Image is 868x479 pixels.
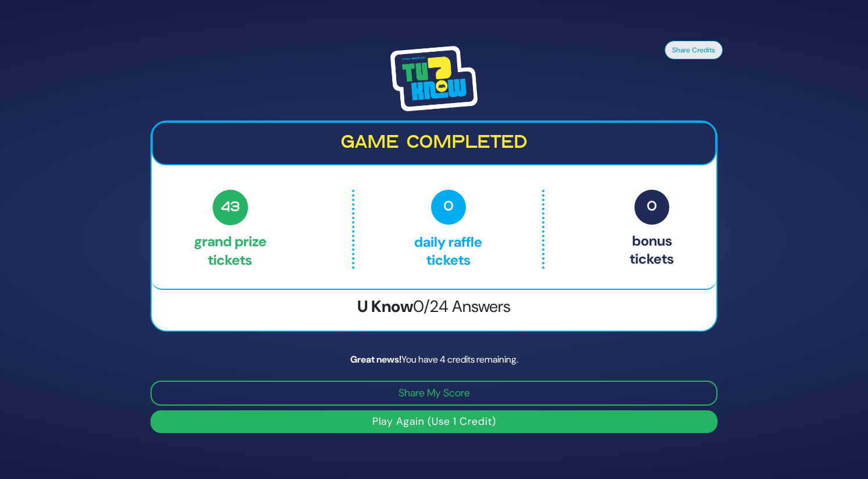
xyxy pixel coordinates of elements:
strong: Great news! [350,353,401,366]
span: 0/24 Answers [413,296,511,317]
span: 0 [431,190,466,225]
p: Daily Raffle tickets [379,190,517,269]
span: 43 [213,190,249,226]
div: You have 4 credits remaining. [150,353,718,367]
h2: Game completed [162,132,706,154]
img: Tournament Logo [390,46,478,111]
h3: U Know [152,297,716,317]
button: Share My Score [150,381,718,406]
button: Play Again (Use 1 Credit) [150,410,718,433]
p: Bonus tickets [630,190,674,269]
button: Share Credits [665,41,723,59]
p: Grand Prize tickets [194,190,267,269]
span: 0 [634,190,669,225]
